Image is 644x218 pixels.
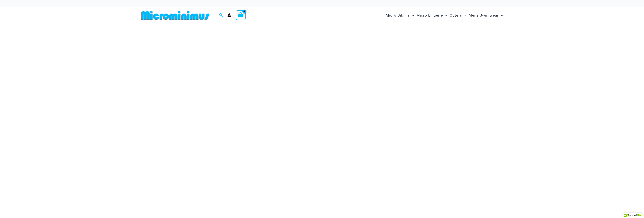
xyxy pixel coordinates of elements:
span: Menu Toggle [410,10,414,21]
img: MM SHOP LOGO FLAT [139,10,211,20]
span: Outers [450,10,462,21]
span: Micro Bikinis [386,10,410,21]
a: Micro LingerieMenu ToggleMenu Toggle [415,9,448,22]
a: Account icon link [227,13,231,17]
span: Menu Toggle [499,10,503,21]
span: Mens Swimwear [469,10,499,21]
a: View Shopping Cart, empty [236,10,246,20]
span: Menu Toggle [443,10,447,21]
span: Menu Toggle [462,10,466,21]
a: Micro BikinisMenu ToggleMenu Toggle [385,9,415,22]
a: Search icon link [219,13,223,18]
nav: Site Navigation [384,8,505,23]
a: OutersMenu ToggleMenu Toggle [449,9,468,22]
span: Micro Lingerie [416,10,443,21]
a: Mens SwimwearMenu ToggleMenu Toggle [468,9,504,22]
